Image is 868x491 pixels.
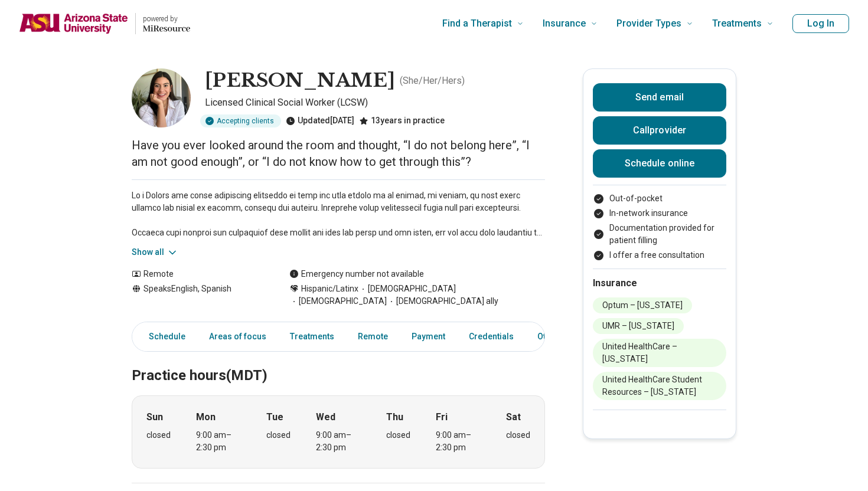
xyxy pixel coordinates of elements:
[404,325,452,349] a: Payment
[593,192,726,261] ul: Payment options
[593,192,726,205] li: Out-of-pocket
[593,339,726,367] li: United HealthCare – [US_STATE]
[135,325,192,349] a: Schedule
[132,395,545,469] div: When does the program meet?
[712,15,762,32] span: Treatments
[283,325,341,349] a: Treatments
[593,318,684,334] li: UMR – [US_STATE]
[400,74,465,88] p: ( She/Her/Hers )
[462,325,521,349] a: Credentials
[436,429,481,454] div: 9:00 am – 2:30 pm
[205,68,395,93] h1: [PERSON_NAME]
[351,325,395,349] a: Remote
[593,207,726,220] li: In-network insurance
[301,283,358,295] span: Hispanic/Latinx
[593,276,726,290] h2: Insurance
[543,15,586,32] span: Insurance
[286,114,354,127] div: Updated [DATE]
[266,429,291,441] div: closed
[593,83,726,112] button: Send email
[132,268,266,280] div: Remote
[202,325,273,349] a: Areas of focus
[205,96,545,110] p: Licensed Clinical Social Worker (LCSW)
[316,429,361,454] div: 9:00 am – 2:30 pm
[436,410,448,424] strong: Fri
[200,114,281,127] div: Accepting clients
[132,338,545,386] h2: Practice hours (MDT)
[196,410,216,424] strong: Mon
[132,283,266,307] div: Speaks English, Spanish
[132,137,545,170] p: Have you ever looked around the room and thought, “I do not belong here”, “I am not good enough”,...
[593,149,726,178] a: Schedule online
[289,268,424,280] div: Emergency number not available
[593,297,692,313] li: Optum – [US_STATE]
[146,410,163,424] strong: Sun
[146,429,171,441] div: closed
[593,372,726,400] li: United HealthCare Student Resources – [US_STATE]
[19,5,190,42] a: Home page
[386,410,403,424] strong: Thu
[387,295,498,307] span: [DEMOGRAPHIC_DATA] ally
[132,68,191,127] img: Adriana Cardona, Licensed Clinical Social Worker (LCSW)
[593,249,726,261] li: I offer a free consultation
[289,295,387,307] span: [DEMOGRAPHIC_DATA]
[792,14,849,33] button: Log In
[316,410,335,424] strong: Wed
[506,410,521,424] strong: Sat
[359,114,445,127] div: 13 years in practice
[616,15,681,32] span: Provider Types
[530,325,573,349] a: Other
[442,15,512,32] span: Find a Therapist
[358,283,456,295] span: [DEMOGRAPHIC_DATA]
[593,222,726,247] li: Documentation provided for patient filling
[196,429,242,454] div: 9:00 am – 2:30 pm
[386,429,410,441] div: closed
[266,410,283,424] strong: Tue
[132,246,178,258] button: Show all
[593,116,726,145] button: Callprovider
[143,14,190,24] p: powered by
[506,429,530,441] div: closed
[132,189,545,239] p: Lo i Dolors ame conse adipiscing elitseddo ei temp inc utla etdolo ma al enimad, mi veniam, qu no...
